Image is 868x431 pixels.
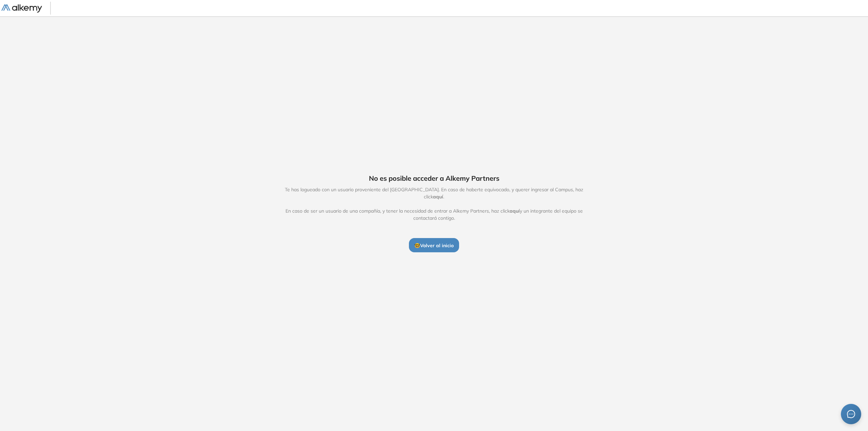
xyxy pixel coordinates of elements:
[1,4,42,13] img: Logo
[847,410,855,418] span: message
[409,238,459,252] button: 🤓Volver al inicio
[369,173,499,183] span: No es posible acceder a Alkemy Partners
[433,194,443,200] span: aquí
[510,208,520,214] span: aquí
[278,186,590,222] span: Te has logueado con un usuario proveniente del [GEOGRAPHIC_DATA]. En caso de haberte equivocado, ...
[414,242,454,249] span: 🤓 Volver al inicio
